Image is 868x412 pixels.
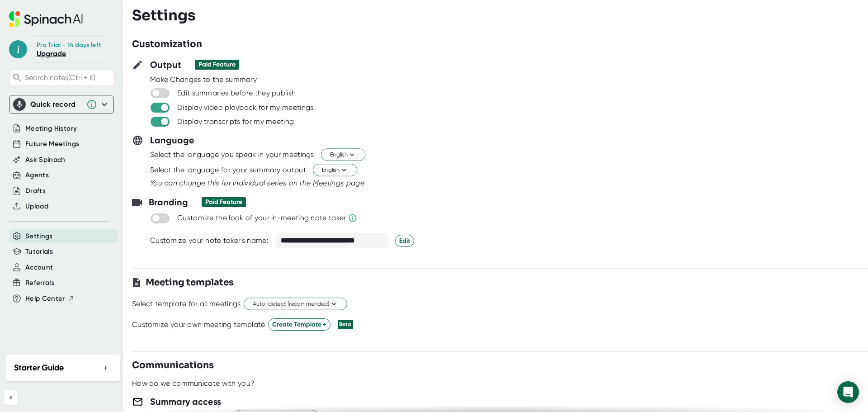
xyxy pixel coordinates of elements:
[132,320,265,329] div: Customize your own meeting template
[25,201,48,212] button: Upload
[13,95,110,114] div: Quick record
[132,299,241,308] div: Select template for all meetings
[177,89,296,98] div: Edit summaries before they publish
[25,139,79,149] button: Future Meetings
[25,170,49,180] button: Agents
[25,294,75,304] button: Help Center
[150,179,364,187] i: You can change this for individual series on the page
[198,61,236,69] div: Paid Feature
[37,41,101,49] div: Pro Trial - 14 days left
[150,133,194,147] h3: Language
[132,38,202,51] h3: Customization
[146,276,234,289] h3: Meeting templates
[253,300,338,308] span: Auto-detect (recommended)
[25,246,53,257] button: Tutorials
[150,75,868,84] div: Make Changes to the summary
[322,166,348,175] span: English
[25,294,65,304] span: Help Center
[837,381,859,403] div: Open Intercom Messenger
[205,198,242,206] div: Paid Feature
[25,73,112,82] span: Search notes (Ctrl + K)
[313,179,344,187] span: Meetings
[395,235,414,247] button: Edit
[338,320,353,329] div: Beta
[132,379,255,388] div: How do we communicate with you?
[150,166,306,175] div: Select the language for your summary output
[4,390,18,405] button: Collapse sidebar
[100,361,112,374] button: +
[150,150,314,159] div: Select the language you speak in your meetings
[14,362,64,374] h2: Starter Guide
[150,236,269,245] div: Customize your note taker's name:
[399,236,410,246] span: Edit
[150,58,181,71] h3: Output
[272,320,326,329] span: Create Template +
[313,178,344,189] button: Meetings
[25,262,53,273] button: Account
[150,395,221,408] h3: Summary access
[25,278,54,288] button: Referrals
[132,7,196,24] h3: Settings
[25,123,77,134] button: Meeting History
[244,298,347,310] button: Auto-detect (recommended)
[25,155,66,165] button: Ask Spinach
[268,318,330,331] button: Create Template +
[313,164,357,176] button: English
[9,40,27,58] span: j
[177,103,313,112] div: Display video playback for my meetings
[321,149,365,161] button: English
[30,100,82,109] div: Quick record
[37,49,66,58] a: Upgrade
[132,359,214,372] h3: Communications
[25,231,53,242] button: Settings
[177,213,346,223] div: Customize the look of your in-meeting note taker
[25,186,46,196] button: Drafts
[149,195,188,209] h3: Branding
[177,117,294,126] div: Display transcripts for my meeting
[330,151,356,159] span: English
